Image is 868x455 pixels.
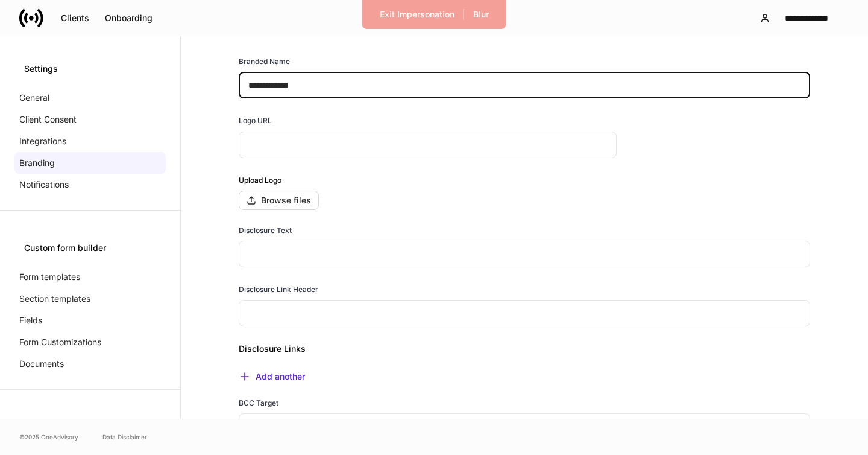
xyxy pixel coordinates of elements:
[19,314,42,326] p: Fields
[239,224,292,236] h6: Disclosure Text
[19,432,78,442] span: © 2025 OneAdvisory
[239,191,319,210] button: Browse files
[105,14,153,22] div: Onboarding
[19,293,90,305] p: Section templates
[14,152,166,174] a: Branding
[239,115,272,126] h6: Logo URL
[19,157,55,169] p: Branding
[14,310,166,331] a: Fields
[14,109,166,130] a: Client Consent
[473,10,489,19] div: Blur
[19,358,64,370] p: Documents
[380,10,454,19] div: Exit Impersonation
[19,92,49,104] p: General
[14,130,166,152] a: Integrations
[239,397,278,409] h6: BCC Target
[14,353,166,375] a: Documents
[14,288,166,310] a: Section templates
[97,8,160,28] button: Onboarding
[24,63,156,75] div: Settings
[19,271,80,283] p: Form templates
[239,371,305,383] button: Add another
[19,336,101,348] p: Form Customizations
[465,5,497,24] button: Blur
[102,432,147,442] a: Data Disclaimer
[53,8,97,28] button: Clients
[239,284,318,295] h6: Disclosure Link Header
[24,242,156,254] div: Custom form builder
[61,14,89,22] div: Clients
[19,135,66,147] p: Integrations
[19,113,77,126] p: Client Consent
[372,5,462,24] button: Exit Impersonation
[14,331,166,353] a: Form Customizations
[14,266,166,288] a: Form templates
[19,179,69,191] p: Notifications
[239,174,810,186] h6: Upload Logo
[14,174,166,196] a: Notifications
[239,56,290,67] h6: Branded Name
[247,196,311,205] div: Browse files
[229,328,810,355] div: Disclosure Links
[14,87,166,109] a: General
